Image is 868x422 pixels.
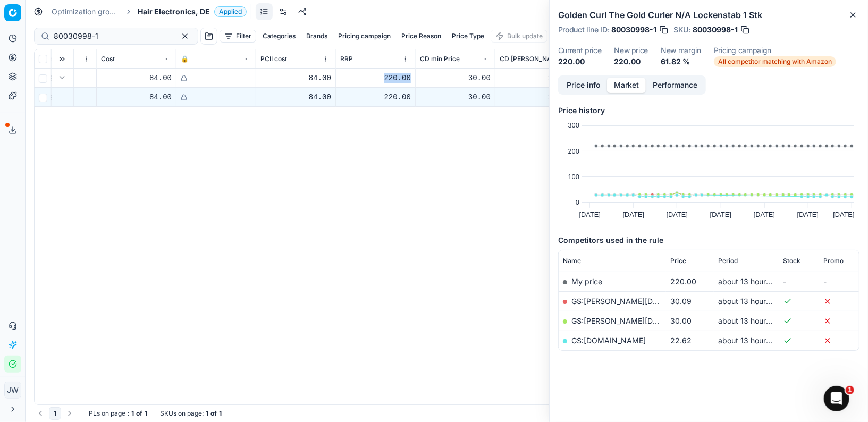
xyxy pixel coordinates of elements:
h2: Golden Curl The Gold Curler N/A Lockenstab 1 Stk [558,9,859,21]
span: Hair Electronics, DEApplied [138,6,247,17]
td: - [819,272,859,291]
div: : [89,409,147,418]
button: Market [607,78,646,93]
span: 80030998-1 [693,24,738,35]
span: All competitor matching with Amazon [714,56,836,67]
div: 84.00 [260,92,331,103]
a: GS:[PERSON_NAME][DOMAIN_NAME] [571,316,707,325]
span: Applied [214,6,247,17]
strong: 1 [206,409,208,418]
h5: Price history [558,105,859,116]
button: Expand [56,71,69,84]
span: 30.00 [670,316,692,325]
strong: 1 [219,409,222,418]
span: 22.62 [670,336,692,345]
text: [DATE] [710,210,731,218]
iframe: Intercom live chat [824,386,849,411]
a: GS:[DOMAIN_NAME] [571,336,646,345]
span: SKUs on page : [160,409,204,418]
text: [DATE] [754,210,775,218]
button: Bulk update [491,30,547,43]
dd: 61.82 % [661,56,701,67]
span: Hair Electronics, DE [138,6,210,17]
span: 1 [846,386,854,394]
button: Price info [560,78,607,93]
button: Expand all [56,53,69,65]
span: 🔒 [181,55,189,63]
dt: Current price [558,47,601,54]
span: Period [718,257,738,265]
button: Performance [646,78,704,93]
span: about 13 hours ago [718,316,785,325]
input: Search by SKU or title [54,31,170,41]
a: GS:[PERSON_NAME][DOMAIN_NAME] [571,297,707,306]
span: about 13 hours ago [718,336,785,345]
div: 30.00 [500,92,570,103]
dt: New price [614,47,648,54]
a: Optimization groups [52,6,120,17]
span: about 13 hours ago [718,297,785,306]
span: Cost [101,55,115,63]
button: JW [4,382,21,399]
span: 30.09 [670,297,692,306]
span: PLs on page [89,409,125,418]
span: My price [571,277,602,286]
strong: 1 [145,409,147,418]
button: Price Reason [397,30,445,43]
div: 220.00 [340,92,411,103]
div: 84.00 [101,92,172,103]
text: 300 [568,121,579,129]
button: Pricing campaign [334,30,395,43]
div: 30.00 [500,73,570,83]
button: Go to previous page [34,407,47,420]
strong: of [136,409,142,418]
text: [DATE] [797,210,819,218]
strong: 1 [131,409,134,418]
nav: pagination [34,407,76,420]
text: 200 [568,147,579,155]
span: SKU : [673,26,690,33]
span: JW [5,382,21,398]
dt: Pricing campaign [714,47,836,54]
dd: 220.00 [558,56,601,67]
strong: of [210,409,217,418]
button: Categories [258,30,300,43]
button: Brands [302,30,332,43]
div: 30.00 [420,73,491,83]
span: 80030998-1 [611,24,656,35]
text: [DATE] [579,210,601,218]
text: [DATE] [667,210,688,218]
span: Stock [783,257,801,265]
div: 84.00 [260,73,331,83]
button: Go to next page [63,407,76,420]
span: 220.00 [670,277,696,286]
span: Product line ID : [558,26,609,33]
div: 84.00 [101,73,172,83]
span: Promo [823,257,844,265]
td: - [779,272,819,291]
dt: New margin [661,47,701,54]
span: PCII cost [260,55,287,63]
text: 0 [576,198,579,206]
button: Filter [220,30,256,43]
span: RRP [340,55,353,63]
h5: Competitors used in the rule [558,235,859,246]
span: Price [670,257,686,265]
button: Price Type [448,30,488,43]
nav: breadcrumb [52,6,247,17]
span: CD min Price [420,55,460,63]
text: 100 [568,173,579,181]
button: 1 [49,407,61,420]
text: [DATE] [833,210,855,218]
text: [DATE] [623,210,644,218]
dd: 220.00 [614,56,648,67]
span: about 13 hours ago [718,277,785,286]
div: 220.00 [340,73,411,83]
div: 30.00 [420,92,491,103]
span: CD [PERSON_NAME] [500,55,560,63]
span: Name [563,257,581,265]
